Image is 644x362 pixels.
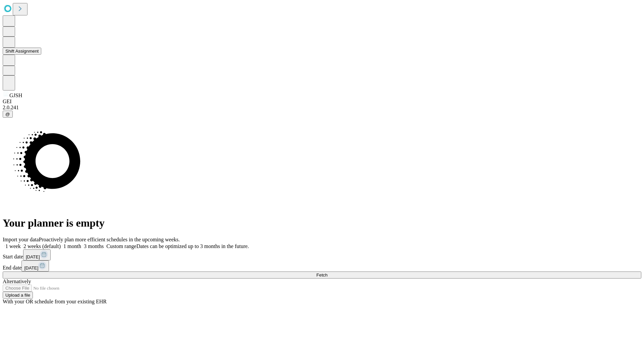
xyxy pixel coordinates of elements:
[5,243,21,249] span: 1 week
[316,273,327,278] span: Fetch
[3,217,641,229] h1: Your planner is empty
[23,243,61,249] span: 2 weeks (default)
[3,260,641,271] div: End date
[3,249,641,260] div: Start date
[137,243,249,249] span: Dates can be optimized up to 3 months in the future.
[9,93,22,98] span: GJSH
[3,48,41,55] button: Shift Assignment
[63,243,81,249] span: 1 month
[3,111,13,118] button: @
[26,254,40,259] span: [DATE]
[3,237,39,242] span: Import your data
[3,299,107,304] span: With your OR schedule from your existing EHR
[3,292,33,299] button: Upload a file
[39,237,180,242] span: Proactively plan more efficient schedules in the upcoming weeks.
[3,105,641,111] div: 2.0.241
[3,279,31,284] span: Alternatively
[21,260,49,271] button: [DATE]
[84,243,104,249] span: 3 months
[24,265,38,270] span: [DATE]
[23,249,51,260] button: [DATE]
[3,271,641,279] button: Fetch
[106,243,136,249] span: Custom range
[5,112,10,117] span: @
[3,99,641,105] div: GEI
